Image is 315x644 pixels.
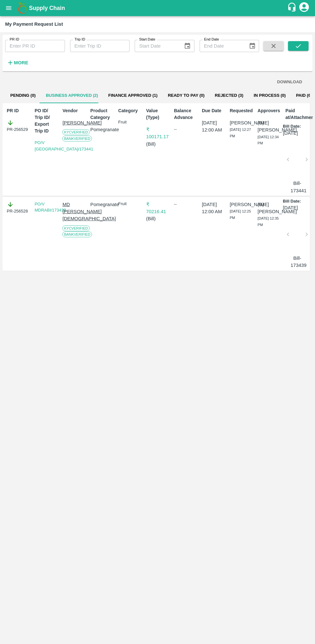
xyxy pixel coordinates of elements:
strong: More [14,60,28,65]
p: ( Bill ) [146,141,169,148]
img: logo [16,2,29,14]
p: Requested [230,107,253,114]
span: Bank Verified [62,136,92,141]
div: customer-support [287,2,298,14]
p: ₹ 70216.41 [146,201,169,215]
p: Approvers [257,107,280,114]
a: PO/V [GEOGRAPHIC_DATA]/173441 [35,140,93,151]
label: PR ID [10,37,19,42]
p: Pomegranate [90,201,113,208]
div: My Payment Request List [5,20,63,28]
button: Finance Approved (1) [103,88,163,103]
input: End Date [200,40,244,52]
p: PR ID [7,107,30,114]
button: Choose date [181,40,194,52]
p: Balance Advance [174,107,197,121]
p: Vendor [62,107,85,114]
p: PO ID/ Trip ID/ Export Trip ID [35,107,58,134]
p: [PERSON_NAME] [230,201,253,208]
p: [DATE] [283,130,298,137]
div: PR-256528 [7,201,30,214]
span: KYC Verified [62,129,89,135]
button: Ready To Pay (0) [163,88,210,103]
p: Bill Date: [283,123,301,130]
p: ( Bill ) [146,215,169,222]
button: open drawer [1,1,16,15]
p: ₹ 100171.17 [146,126,169,141]
div: PR-256529 [7,119,30,133]
b: Supply Chain [29,5,65,11]
button: Choose date [246,40,258,52]
button: DOWNLOAD [274,77,305,88]
p: Due Date [202,107,225,114]
span: [DATE] 12:34 PM [257,135,279,145]
p: Bill-173441 [291,180,304,194]
p: [DATE] 12:00 AM [202,201,225,215]
button: In Process (0) [248,88,291,103]
p: Value (Type) [146,107,169,121]
span: Bank Verified [62,231,92,237]
p: [PERSON_NAME] [62,119,85,126]
button: Pending (0) [5,88,41,103]
span: [DATE] 12:27 PM [230,128,251,138]
button: More [5,57,30,68]
label: Start Date [139,37,155,42]
p: MD [PERSON_NAME][DEMOGRAPHIC_DATA] [62,201,85,222]
p: Paid at/Attachments [285,107,308,121]
input: Start Date [135,40,179,52]
span: [DATE] 12:25 PM [230,209,251,220]
p: Fruit [118,119,141,125]
span: KYC Verified [62,225,89,231]
label: Trip ID [75,37,85,42]
a: PO/V MDRABI/173439 [35,202,66,213]
span: [DATE] 12:35 PM [257,216,279,227]
p: Fruit [118,201,141,207]
p: Product Category [90,107,113,121]
p: (B) [PERSON_NAME] [257,201,280,215]
p: Category [118,107,141,114]
label: End Date [204,37,219,42]
div: -- [174,201,197,207]
p: Bill-173439 [291,255,304,269]
a: Supply Chain [29,4,287,13]
p: [PERSON_NAME] [230,119,253,126]
div: -- [174,126,197,132]
p: Bill Date: [283,198,301,204]
p: [DATE] 12:00 AM [202,119,225,134]
p: Pomegranate [90,126,113,133]
button: Business Approved (2) [41,88,103,103]
input: Enter Trip ID [70,40,130,52]
p: [DATE] [283,204,298,211]
div: account of current user [298,1,310,15]
p: (B) [PERSON_NAME] [257,119,280,134]
input: Enter PR ID [5,40,65,52]
button: Rejected (3) [210,88,248,103]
